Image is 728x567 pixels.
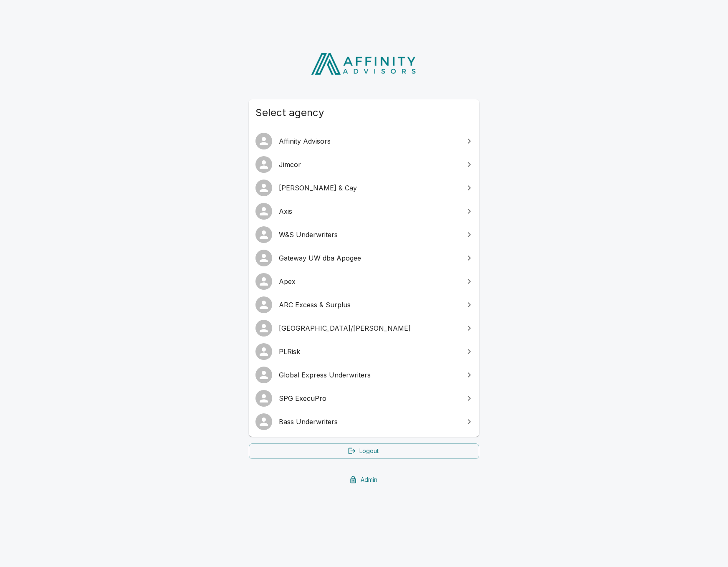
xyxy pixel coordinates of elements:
[279,323,459,333] span: [GEOGRAPHIC_DATA]/[PERSON_NAME]
[279,253,459,263] span: Gateway UW dba Apogee
[249,246,479,270] a: Gateway UW dba Apogee
[279,206,459,216] span: Axis
[249,200,479,223] a: Axis
[249,443,479,459] a: Logout
[249,363,479,387] a: Global Express Underwriters
[279,230,459,240] span: W&S Underwriters
[249,387,479,410] a: SPG ExecuPro
[279,300,459,310] span: ARC Excess & Surplus
[249,129,479,153] a: Affinity Advisors
[279,136,459,146] span: Affinity Advisors
[249,316,479,340] a: [GEOGRAPHIC_DATA]/[PERSON_NAME]
[279,183,459,193] span: [PERSON_NAME] & Cay
[249,340,479,363] a: PLRisk
[279,159,459,170] span: Jimcor
[249,176,479,200] a: [PERSON_NAME] & Cay
[279,276,459,286] span: Apex
[279,393,459,403] span: SPG ExecuPro
[249,270,479,293] a: Apex
[304,50,424,78] img: Affinity Advisors Logo
[249,472,479,488] a: Admin
[249,410,479,433] a: Bass Underwriters
[279,370,459,380] span: Global Express Underwriters
[279,347,459,357] span: PLRisk
[249,223,479,246] a: W&S Underwriters
[249,153,479,176] a: Jimcor
[255,106,473,119] span: Select agency
[279,417,459,427] span: Bass Underwriters
[249,293,479,316] a: ARC Excess & Surplus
